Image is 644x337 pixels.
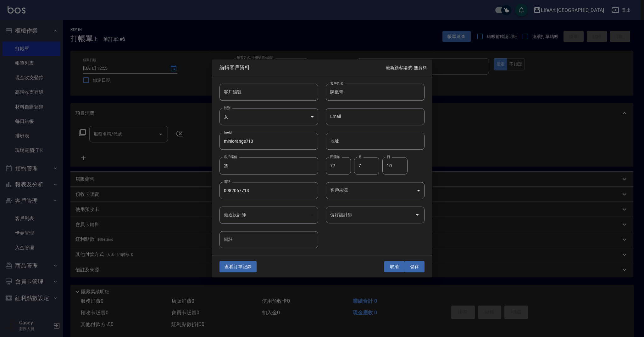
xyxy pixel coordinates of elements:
button: 取消 [384,261,404,273]
label: 性別 [224,105,230,110]
span: 編輯客戶資料 [219,64,386,71]
button: Open [412,210,422,220]
button: 儲存 [404,261,425,273]
label: 月 [358,155,362,159]
label: 客戶姓名 [330,81,343,86]
p: 最新顧客編號: 無資料 [386,64,427,71]
label: 日 [387,155,390,159]
label: 客戶暱稱 [224,155,237,159]
div: 女 [219,108,318,125]
label: lineId [224,130,232,135]
label: 民國年 [330,155,340,159]
button: 查看訂單記錄 [219,261,257,273]
label: 電話 [224,179,230,184]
